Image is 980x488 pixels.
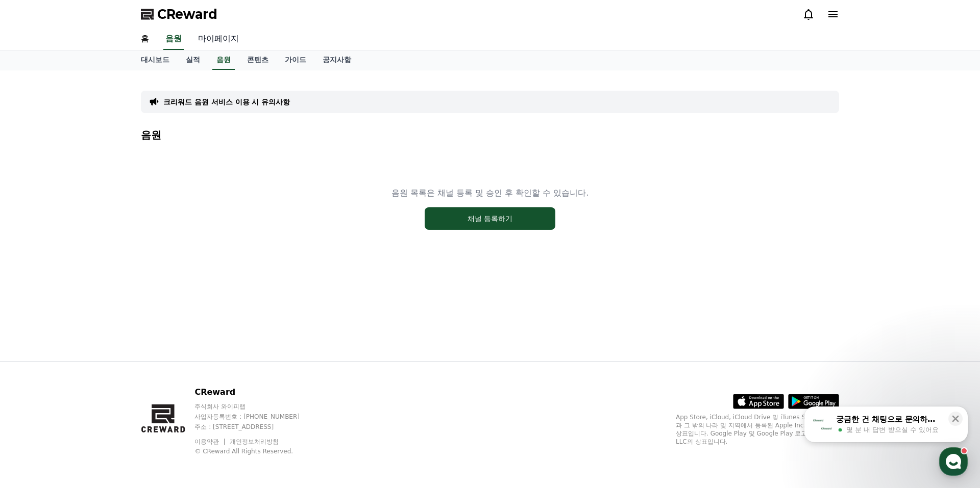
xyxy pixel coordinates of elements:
[163,29,184,50] a: 음원
[3,323,67,348] a: 홈
[676,413,839,446] p: App Store, iCloud, iCloud Drive 및 iTunes Store는 미국과 그 밖의 나라 및 지역에서 등록된 Apple Inc.의 서비스 상표입니다. Goo...
[194,438,227,445] a: 이용약관
[194,402,319,411] p: 주식회사 와이피랩
[133,29,157,50] a: 홈
[190,29,247,50] a: 마이페이지
[141,6,217,22] a: CReward
[132,323,196,348] a: 설정
[133,50,178,70] a: 대시보드
[277,50,314,70] a: 가이드
[230,438,279,445] a: 개인정보처리방침
[212,50,235,70] a: 음원
[163,97,290,107] a: 크리워드 음원 서비스 이용 시 유의사항
[194,447,319,455] p: © CReward All Rights Reserved.
[425,207,555,230] button: 채널 등록하기
[141,129,839,141] h4: 음원
[67,323,132,348] a: 대화
[194,386,319,398] p: CReward
[157,6,217,22] span: CReward
[391,187,589,199] p: 음원 목록은 채널 등록 및 승인 후 확인할 수 있습니다.
[158,338,170,346] span: 설정
[93,339,106,347] span: 대화
[194,413,319,421] p: 사업자등록번호 : [PHONE_NUMBER]
[178,50,208,70] a: 실적
[194,423,319,431] p: 주소 : [STREET_ADDRESS]
[239,50,277,70] a: 콘텐츠
[314,50,359,70] a: 공지사항
[32,338,38,346] span: 홈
